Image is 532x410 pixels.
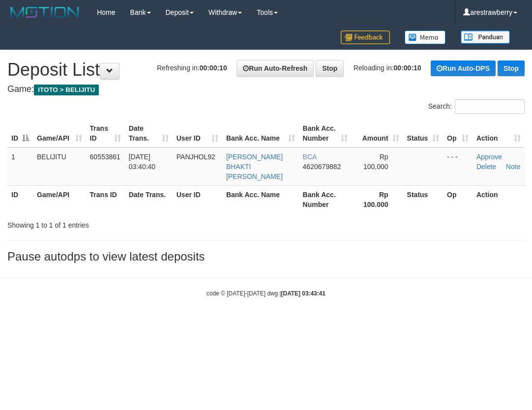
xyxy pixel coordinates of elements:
[7,119,33,147] th: ID: activate to sort column descending
[473,119,525,147] th: Action: activate to sort column ascending
[476,153,502,161] a: Approve
[222,119,299,147] th: Bank Acc. Name: activate to sort column ascending
[506,163,521,171] a: Note
[303,163,341,171] span: Copy 4620679882 to clipboard
[7,85,525,94] h4: Game:
[7,250,525,263] h3: Pause autodps to view latest deposits
[236,60,314,77] a: Run Auto-Refresh
[125,119,173,147] th: Date Trans.: activate to sort column ascending
[352,185,403,213] th: Rp 100.000
[363,153,388,171] span: Rp 100,000
[498,60,525,76] a: Stop
[341,30,390,44] img: Feedback.jpg
[473,185,525,213] th: Action
[303,153,317,161] span: BCA
[86,119,125,147] th: Trans ID: activate to sort column ascending
[33,185,86,213] th: Game/API
[461,30,510,44] img: panduan.png
[352,119,403,147] th: Amount: activate to sort column ascending
[431,60,496,76] a: Run Auto-DPS
[157,64,227,72] span: Refreshing in:
[177,153,215,161] span: PANJHOL92
[33,119,86,147] th: Game/API: activate to sort column ascending
[7,60,525,80] h1: Deposit List
[7,5,82,20] img: MOTION_logo.png
[394,64,421,72] strong: 00:00:10
[443,185,473,213] th: Op
[443,119,473,147] th: Op: activate to sort column ascending
[403,185,443,213] th: Status
[299,185,352,213] th: Bank Acc. Number
[443,147,473,186] td: - - -
[226,153,283,180] a: [PERSON_NAME] BHAKTI [PERSON_NAME]
[173,185,222,213] th: User ID
[299,119,352,147] th: Bank Acc. Number: activate to sort column ascending
[90,153,120,161] span: 60553861
[316,60,344,77] a: Stop
[7,185,33,213] th: ID
[207,290,325,297] small: code © [DATE]-[DATE] dwg |
[476,163,496,171] a: Delete
[86,185,125,213] th: Trans ID
[222,185,299,213] th: Bank Acc. Name
[200,64,227,72] strong: 00:00:10
[7,216,214,230] div: Showing 1 to 1 of 1 entries
[34,85,99,95] span: ITOTO > BELIJITU
[405,30,446,44] img: Button%20Memo.svg
[281,290,325,297] strong: [DATE] 03:43:41
[7,147,33,186] td: 1
[428,99,525,114] label: Search:
[354,64,421,72] span: Reloading in:
[173,119,222,147] th: User ID: activate to sort column ascending
[403,119,443,147] th: Status: activate to sort column ascending
[455,99,525,114] input: Search:
[125,185,173,213] th: Date Trans.
[129,153,156,171] span: [DATE] 03:40:40
[33,147,86,186] td: BELIJITU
